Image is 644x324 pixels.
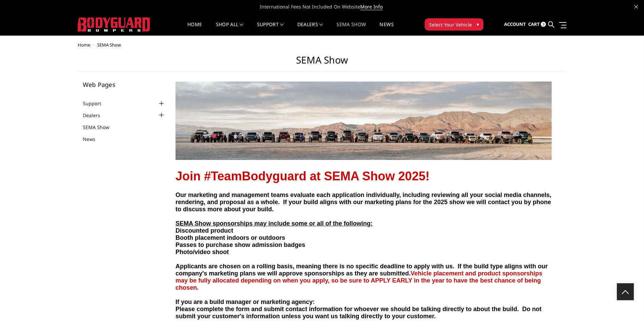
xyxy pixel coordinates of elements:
span: Cart [528,21,540,27]
a: SEMA Show [83,124,118,131]
h1: SEMA Show [78,54,567,71]
span: SEMA Show [97,42,121,48]
a: Click to Top [617,283,634,300]
h5: Web Pages [83,82,166,88]
a: Home [187,22,202,35]
a: Support [83,100,110,107]
span: ▾ [477,21,479,28]
span: Select Your Vehicle [429,21,472,28]
button: Select Your Vehicle [425,18,483,31]
span: 3 [541,22,546,27]
a: Dealers [297,22,323,35]
span: Account [504,21,526,27]
a: News [380,22,393,35]
strong: Vehicle Make: [125,277,157,283]
a: News [83,136,104,143]
iframe: Chat Widget [610,291,644,324]
a: shop all [216,22,243,35]
a: Home [78,42,90,48]
strong: Tell us more about the other parts of your build. Colors, paint, suspension, wheels, tires, light... [1,312,178,317]
a: Account [504,15,526,34]
img: BODYGUARD BUMPERS [78,17,151,32]
a: More Info [360,3,383,10]
a: Dealers [83,112,109,119]
a: SEMA Show [336,22,366,35]
a: Cart 3 [528,15,546,34]
strong: Vehicle Model: [251,277,283,283]
a: Support [257,22,284,35]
